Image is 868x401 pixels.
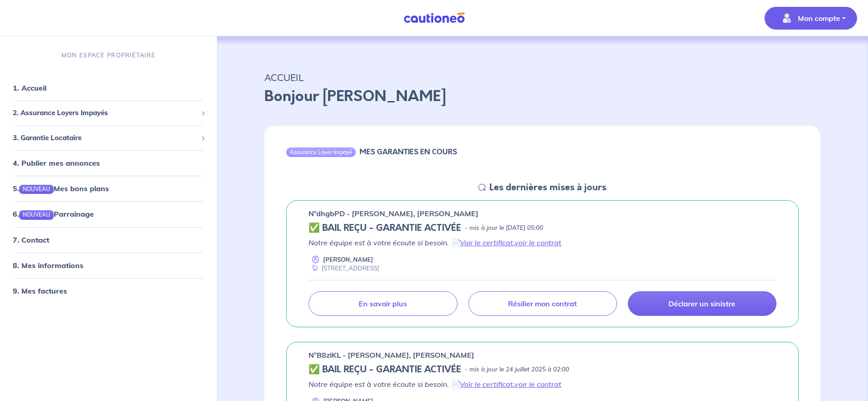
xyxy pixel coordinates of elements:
div: 6.NOUVEAUParrainage [4,205,213,223]
h5: ✅ BAIL REÇU - GARANTIE ACTIVÉE [308,223,461,233]
p: n°B8zlKL - [PERSON_NAME], [PERSON_NAME] [308,350,474,360]
p: [PERSON_NAME] [323,255,373,264]
a: Déclarer un sinistre [628,291,776,316]
a: voir le contrat [514,380,561,389]
p: Notre équipe est à votre écoute si besoin. 📄 , [308,237,776,248]
a: En savoir plus [308,291,457,316]
h6: MES GARANTIES EN COURS [360,147,457,156]
a: 8. Mes informations [13,261,83,270]
div: 5.NOUVEAUMes bons plans [4,179,213,198]
a: 7. Contact [13,235,49,244]
a: 1. Accueil [13,83,46,92]
div: 3. Garantie Locataire [4,129,213,147]
a: 6.NOUVEAUParrainage [13,209,94,218]
div: Assurance Loyer Impayé [286,147,356,157]
p: n°dhgbPD - [PERSON_NAME], [PERSON_NAME] [308,208,478,219]
p: Bonjour [PERSON_NAME] [264,86,821,107]
div: 7. Contact [4,231,213,249]
a: Voir le certificat [460,380,513,389]
a: Résilier mon contrat [468,291,617,316]
h5: Les dernières mises à jours [489,182,606,193]
p: Notre équipe est à votre écoute si besoin. 📄 , [308,379,776,390]
img: Cautioneo [400,12,468,24]
p: - mis à jour le [DATE] 05:00 [465,223,543,233]
div: 9. Mes factures [4,282,213,300]
a: Voir le certificat [460,238,513,247]
span: 2. Assurance Loyers Impayés [13,108,197,118]
div: state: CONTRACT-VALIDATED, Context: NEW,MAYBE-CERTIFICATE,RELATIONSHIP,LESSOR-DOCUMENTS [308,364,776,375]
p: ACCUEIL [264,69,821,86]
p: - mis à jour le 24 juillet 2025 à 02:00 [465,365,569,374]
p: Déclarer un sinistre [668,299,735,308]
button: illu_account_valid_menu.svgMon compte [765,7,857,30]
div: [STREET_ADDRESS] [308,264,379,273]
img: illu_account_valid_menu.svg [780,11,794,25]
div: 2. Assurance Loyers Impayés [4,104,213,122]
h5: ✅ BAIL REÇU - GARANTIE ACTIVÉE [308,364,461,375]
div: 4. Publier mes annonces [4,154,213,172]
div: state: CONTRACT-VALIDATED, Context: NEW,MAYBE-CERTIFICATE,RELATIONSHIP,LESSOR-DOCUMENTS [308,223,776,233]
a: 9. Mes factures [13,286,67,295]
p: En savoir plus [359,299,407,308]
p: Résilier mon contrat [508,299,577,308]
span: 3. Garantie Locataire [13,133,197,143]
p: Mon compte [798,13,840,24]
div: 8. Mes informations [4,256,213,274]
a: voir le contrat [514,238,561,247]
div: 1. Accueil [4,79,213,97]
p: MON ESPACE PROPRIÉTAIRE [62,51,155,60]
a: 5.NOUVEAUMes bons plans [13,184,109,193]
a: 4. Publier mes annonces [13,158,100,168]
